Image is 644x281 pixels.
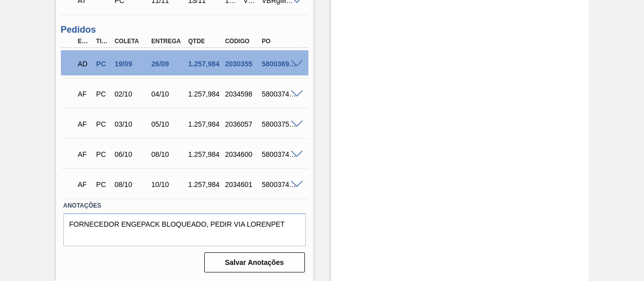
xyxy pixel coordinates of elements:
[222,60,262,68] div: 2030355
[94,38,111,45] div: Tipo
[222,180,262,189] div: 2034601
[78,60,91,68] p: AD
[186,38,225,45] div: Qtde
[186,180,225,189] div: 1.257,984
[61,25,308,35] h3: Pedidos
[63,199,306,213] label: Anotações
[94,150,111,158] div: Pedido de Compra
[94,90,111,98] div: Pedido de Compra
[75,38,93,45] div: Etapa
[259,120,299,128] div: 5800375685
[259,38,299,45] div: PO
[222,150,262,158] div: 2034600
[112,180,152,189] div: 08/10/2025
[78,150,91,158] p: AF
[259,180,299,189] div: 5800374200
[222,90,262,98] div: 2034598
[112,90,152,98] div: 02/10/2025
[94,120,111,128] div: Pedido de Compra
[186,150,225,158] div: 1.257,984
[94,180,111,189] div: Pedido de Compra
[78,90,91,98] p: AF
[112,60,152,68] div: 19/09/2025
[186,120,225,128] div: 1.257,984
[149,90,189,98] div: 04/10/2025
[75,143,93,165] div: Aguardando Faturamento
[78,180,91,189] p: AF
[259,90,299,98] div: 5800374197
[222,120,262,128] div: 2036057
[63,213,306,246] textarea: FORNECEDOR ENGEPACK BLOQUEADO, PEDIR VIA LORENPET
[222,38,262,45] div: Código
[78,120,91,128] p: AF
[149,180,189,189] div: 10/10/2025
[149,120,189,128] div: 05/10/2025
[75,113,93,135] div: Aguardando Faturamento
[94,60,111,68] div: Pedido de Compra
[259,60,299,68] div: 5800369333
[112,120,152,128] div: 03/10/2025
[75,83,93,105] div: Aguardando Faturamento
[204,252,305,272] button: Salvar Anotações
[149,60,189,68] div: 26/09/2025
[149,150,189,158] div: 08/10/2025
[112,38,152,45] div: Coleta
[186,90,225,98] div: 1.257,984
[112,150,152,158] div: 06/10/2025
[75,53,93,75] div: Aguardando Descarga
[259,150,299,158] div: 5800374199
[149,38,189,45] div: Entrega
[75,173,93,196] div: Aguardando Faturamento
[186,60,225,68] div: 1.257,984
